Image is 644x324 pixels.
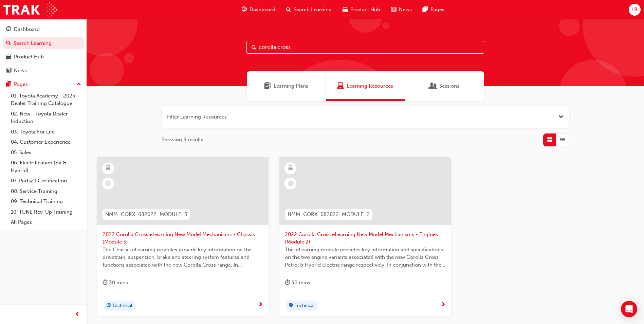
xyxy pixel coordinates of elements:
div: Product Hub [14,53,44,61]
span: up-icon [76,80,81,89]
span: next-icon [441,302,446,308]
span: next-icon [258,302,263,308]
span: duration-icon [103,278,108,287]
span: Showing 8 results [162,136,203,144]
a: 02. New - Toyota Dealer Induction [8,109,84,127]
span: NMM_CORX_082022_MODULE_2 [288,211,370,218]
a: 05. Sales [8,147,84,158]
span: Search [252,43,256,51]
span: duration-icon [285,278,290,287]
span: news-icon [6,68,11,74]
span: This eLearning module provides key information and specifications on the two engine variants asso... [285,246,445,269]
span: Learning Resources [347,82,393,90]
a: 07. Parts21 Certification [8,176,84,186]
img: Trak [3,2,57,17]
a: Learning PlansLearning Plans [247,71,326,101]
span: target-icon [106,301,111,310]
a: 08. Service Training [8,186,84,197]
span: learningRecordVerb_NONE-icon [288,180,294,186]
span: News [399,6,412,14]
span: Product Hub [350,6,380,14]
div: News [14,67,27,75]
div: 30 mins [103,278,128,287]
span: Technical [112,302,132,310]
button: Open the filter [558,113,564,121]
span: 2022 Corolla Cross eLearning New Model Mechanisms - Engines (Module 2) [285,231,445,246]
a: SessionsSessions [405,71,484,101]
span: Learning Plans [264,82,271,90]
span: learningRecordVerb_NONE-icon [105,180,111,186]
span: search-icon [286,5,291,14]
a: Learning ResourcesLearning Resources [326,71,405,101]
a: NMM_CORX_082022_MODULE_22022 Corolla Cross eLearning New Model Mechanisms - Engines (Module 2)Thi... [279,157,451,316]
span: Sessions [430,82,437,90]
a: 03. Toyota For Life [8,127,84,137]
a: search-iconSearch Learning [281,3,337,17]
a: All Pages [8,217,84,228]
span: 2022 Corolla Cross eLearning New Model Mechanisms - Chassis (Module 3) [103,231,263,246]
input: Search... [246,41,484,54]
a: Product Hub [3,51,84,63]
span: Sessions [439,82,459,90]
a: guage-iconDashboard [236,3,281,17]
span: Technical [295,302,315,310]
button: LB [629,4,641,16]
a: 09. Technical Training [8,196,84,207]
span: news-icon [391,5,396,14]
span: car-icon [343,5,348,14]
span: learningResourceType_ELEARNING-icon [106,164,111,173]
span: prev-icon [75,310,80,319]
span: Pages [430,6,444,14]
a: news-iconNews [386,3,417,17]
div: 30 mins [285,278,310,287]
a: Search Learning [3,37,84,50]
span: List [560,136,565,144]
button: Pages [3,78,84,91]
a: pages-iconPages [417,3,450,17]
span: Search Learning [294,6,332,14]
a: 06. Electrification (EV & Hybrid) [8,158,84,176]
a: News [3,65,84,77]
span: learningResourceType_ELEARNING-icon [288,164,293,173]
div: Open Intercom Messenger [621,301,637,317]
span: Dashboard [250,6,275,14]
a: 10. TUNE Rev-Up Training [8,207,84,217]
span: pages-icon [6,82,11,88]
span: target-icon [289,301,293,310]
span: guage-icon [6,26,11,33]
span: search-icon [6,40,11,47]
span: Grid [547,136,552,144]
a: 01. Toyota Academy - 2025 Dealer Training Catalogue [8,91,84,109]
span: pages-icon [423,5,428,14]
div: Pages [14,80,28,88]
a: Dashboard [3,23,84,36]
a: car-iconProduct Hub [337,3,386,17]
a: 04. Customer Experience [8,137,84,147]
span: car-icon [6,54,11,60]
span: LB [631,6,638,14]
div: Dashboard [14,25,40,33]
span: Learning Plans [274,82,308,90]
button: DashboardSearch LearningProduct HubNews [3,22,84,78]
span: The Chassis eLearning modules provide key information on the drivetrain, suspension, brake and st... [103,246,263,269]
span: Learning Resources [337,82,344,90]
a: NMM_CORX_082022_MODULE_32022 Corolla Cross eLearning New Model Mechanisms - Chassis (Module 3)The... [97,157,269,316]
span: NMM_CORX_082022_MODULE_3 [105,211,187,218]
span: guage-icon [242,5,247,14]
